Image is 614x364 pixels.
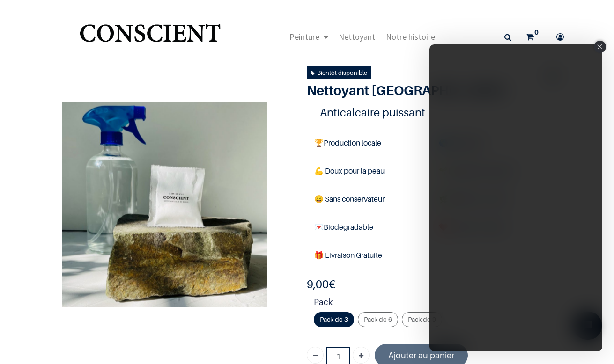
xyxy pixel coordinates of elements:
img: Conscient [78,19,222,56]
a: Supprimer [307,347,324,364]
sup: 0 [532,28,541,37]
h1: Nettoyant [GEOGRAPHIC_DATA] [307,82,524,98]
div: Bientôt disponible [311,67,367,78]
div: Tolstoy #3 modal [429,44,602,351]
span: Pack de 3 [320,315,348,323]
td: 🎁 Livraison Gratuite [307,241,562,269]
span: 🏆 [314,138,324,147]
span: Nettoyant [339,31,375,42]
a: Peinture [284,21,333,53]
span: Notre histoire [386,31,435,42]
b: € [307,277,335,291]
a: Logo of Conscient [78,19,222,56]
span: 💪 Doux pour la peau [314,166,385,175]
a: 0 [519,21,546,53]
span: Pack de 6 [364,315,392,323]
strong: Pack [314,296,562,312]
span: 💌 [314,222,324,232]
span: 9,00 [307,277,329,291]
td: Production locale [307,129,431,157]
button: Open chat widget [8,8,36,36]
div: Close [594,41,606,53]
td: Biodégradable [307,213,431,241]
span: Pack de 9 [408,315,436,323]
td: 😄 Sans conservateur [307,185,431,213]
a: Ajouter [353,347,370,364]
img: Product image [61,102,267,307]
span: Peinture [289,31,319,42]
h4: Anticalcaire puissant [320,105,549,120]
